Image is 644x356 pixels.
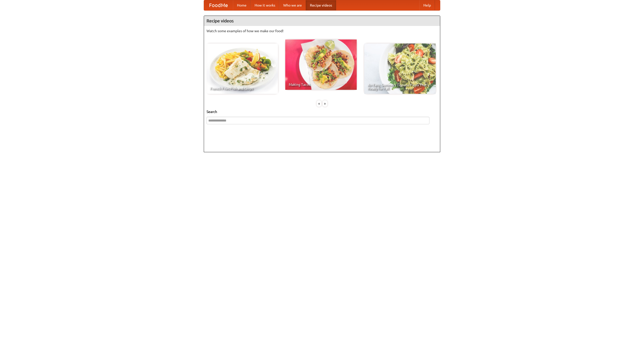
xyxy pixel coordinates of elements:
[233,0,251,10] a: Home
[207,44,278,94] a: French Fries Fish and Chips
[289,83,353,86] span: Making Tacos
[207,109,437,114] h5: Search
[323,100,327,107] div: »
[317,100,321,107] div: «
[251,0,279,10] a: How it works
[368,83,432,90] span: An Easy, Summery Tomato Pasta That's Ready for Fall
[279,0,306,10] a: Who we are
[419,0,435,10] a: Help
[204,0,233,10] a: FoodMe
[210,87,274,90] span: French Fries Fish and Chips
[207,28,437,33] p: Watch some examples of how we make our food!
[306,0,336,10] a: Recipe videos
[364,44,436,94] a: An Easy, Summery Tomato Pasta That's Ready for Fall
[204,16,440,26] h4: Recipe videos
[285,39,357,90] a: Making Tacos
